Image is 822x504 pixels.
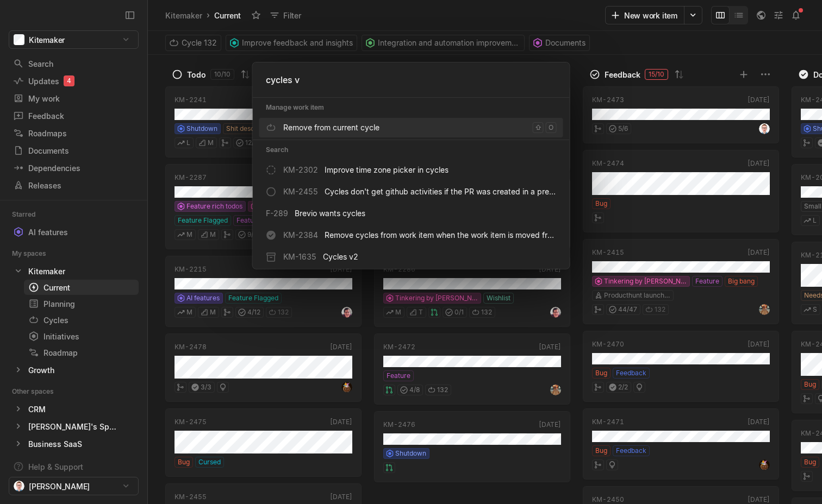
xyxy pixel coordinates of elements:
[266,207,288,219] span: F-289
[261,100,570,116] div: Manage work item
[283,251,316,262] span: KM-1635
[323,251,358,262] span: Cycles v2
[546,122,557,133] kbd: o
[283,164,318,175] span: KM-2302
[325,164,449,175] span: Improve time zone picker in cycles
[533,122,544,133] kbd: ⇧
[325,229,557,241] span: Remove cycles from work item when the work item is moved from the current board to the planning b...
[283,186,318,197] span: KM-2455
[283,229,318,241] span: KM-2384
[325,186,557,197] span: Cycles don't get github activities if the PR was created in a previous cycle
[253,62,570,95] input: Command and search...
[295,207,365,219] span: Brevio wants cycles
[283,118,526,137] div: Remove from current cycle
[261,142,570,158] div: Search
